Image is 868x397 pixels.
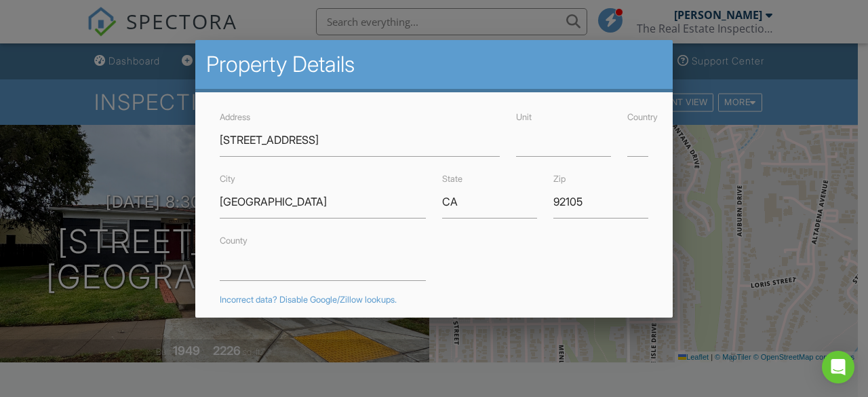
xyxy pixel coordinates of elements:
[442,174,462,184] label: State
[516,112,532,122] label: Unit
[220,295,648,305] div: Incorrect data? Disable Google/Zillow lookups.
[220,174,235,184] label: City
[822,351,854,383] div: Open Intercom Messenger
[220,112,250,122] label: Address
[553,174,566,184] label: Zip
[627,112,658,122] label: Country
[220,235,248,246] label: County
[206,51,662,78] h2: Property Details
